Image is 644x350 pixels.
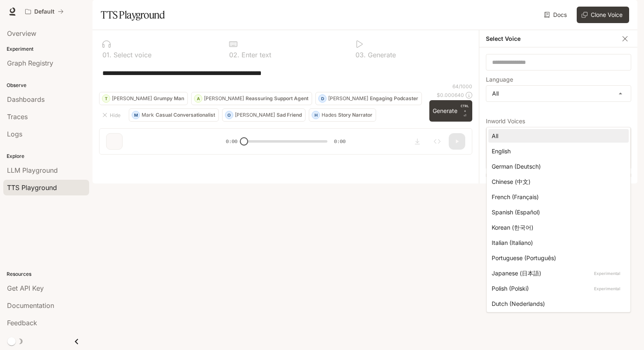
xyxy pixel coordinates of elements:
[492,269,622,277] div: Japanese (日本語)
[492,193,622,201] div: French (Français)
[492,132,622,140] div: All
[492,162,622,171] div: German (Deutsch)
[492,299,622,308] div: Dutch (Nederlands)
[492,147,622,155] div: English
[492,284,622,293] div: Polish (Polski)
[492,254,622,262] div: Portuguese (Português)
[492,223,622,232] div: Korean (한국어)
[492,177,622,186] div: Chinese (中文)
[492,238,622,247] div: Italian (Italiano)
[592,285,622,292] p: Experimental
[492,208,622,216] div: Spanish (Español)
[592,270,622,277] p: Experimental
